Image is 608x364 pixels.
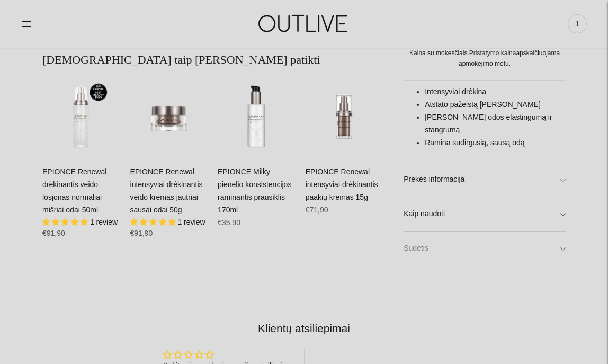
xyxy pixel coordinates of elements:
[218,78,295,155] a: EPIONCE Milky pienelio konsistencijos raminantis prausiklis 170ml
[425,136,566,149] li: Ramina sudirgusią, sausą odą
[163,349,293,361] div: Average rating is 0.00 stars
[90,218,118,226] span: 1 review
[404,232,566,265] a: Sudėtis
[42,229,65,237] span: €91,90
[42,218,90,226] span: 5.00 stars
[469,49,516,56] a: Pristatymo kaina
[568,12,587,35] a: 1
[177,218,205,226] span: 1 review
[425,98,566,111] li: Atstato pažeistą [PERSON_NAME]
[425,111,566,136] li: [PERSON_NAME] odos elastingumą ir stangrumą
[404,197,566,231] a: Kaip naudoti
[218,218,240,227] span: €35,90
[238,5,370,42] img: OUTLIVE
[404,163,566,197] a: Prekės informacija
[130,218,178,226] span: 5.00 stars
[306,167,378,201] a: EPIONCE Renewal intensyviai drėkinantis paakių kremas 15g
[130,229,153,237] span: €91,90
[130,78,208,155] a: EPIONCE Renewal intensyviai drėkinantis veido kremas jautriai sausai odai 50g
[570,16,585,31] span: 1
[42,52,382,68] h2: [DEMOGRAPHIC_DATA] taip [PERSON_NAME] patikti
[42,167,106,214] a: EPIONCE Renewal drėkinantis veido losjonas normaliai mišriai odai 50ml
[404,47,566,69] div: Kaina su mokesčiais. apskaičiuojama apmokėjimo metu.
[130,167,203,214] a: EPIONCE Renewal intensyviai drėkinantis veido kremas jautriai sausai odai 50g
[425,85,566,98] li: Intensyviai drėkina
[306,206,328,214] span: €71,90
[42,78,120,155] a: EPIONCE Renewal drėkinantis veido losjonas normaliai mišriai odai 50ml
[218,167,291,214] a: EPIONCE Milky pienelio konsistencijos raminantis prausiklis 170ml
[51,321,557,336] h2: Klientų atsiliepimai
[306,78,383,155] a: EPIONCE Renewal intensyviai drėkinantis paakių kremas 15g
